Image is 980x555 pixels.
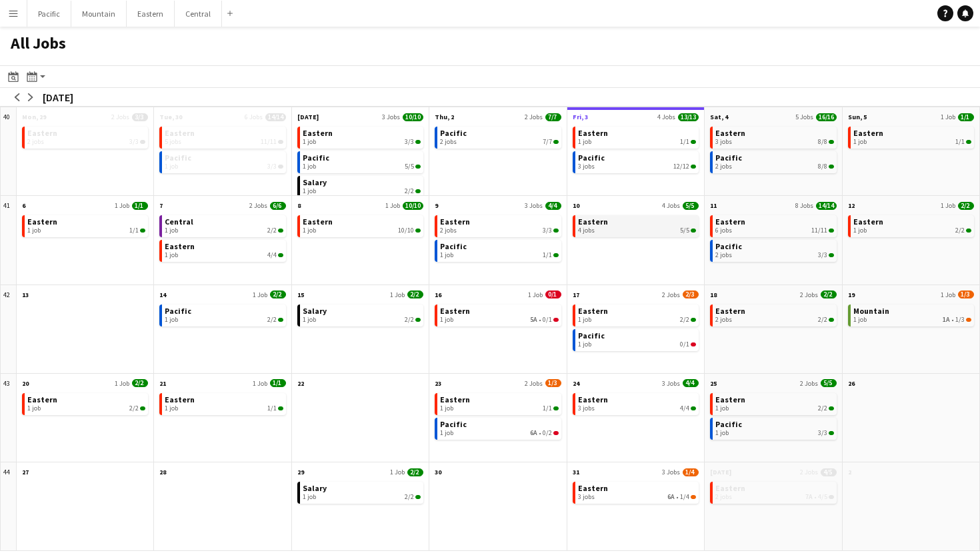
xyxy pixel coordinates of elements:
span: 1 Job [941,113,955,121]
span: Sat, 4 [710,113,728,121]
span: Eastern [715,483,745,493]
span: Mountain [853,306,889,316]
a: Eastern1 job2/2 [853,215,971,235]
span: 2 Jobs [662,290,680,299]
span: 3 jobs [715,138,732,146]
span: 1 job [715,429,729,437]
span: 1 job [303,493,316,501]
span: 2 jobs [715,316,732,324]
span: 1/1 [543,404,552,412]
span: 2/2 [267,227,277,235]
span: 4/4 [278,253,283,257]
span: 1/3 [958,290,974,298]
span: 12/12 [673,163,689,171]
span: 30 [435,468,441,476]
span: 1 job [303,227,316,235]
span: 6A [530,429,537,437]
span: 3/3 [140,140,145,144]
span: 2/2 [415,318,421,322]
span: 2/2 [129,404,139,412]
span: 8/8 [818,163,827,171]
a: Eastern2 jobs3/3 [440,215,558,235]
span: Eastern [853,217,883,227]
a: Eastern1 job1/1 [440,393,558,412]
a: Pacific1 job1/1 [440,240,558,259]
span: 3/3 [129,138,139,146]
span: 20 [22,379,29,388]
a: Mountain1 job1A•1/3 [853,304,971,324]
span: 2 Jobs [525,113,543,121]
span: 3 jobs [578,163,595,171]
span: 10 [573,201,579,210]
a: Pacific1 job3/3 [165,151,283,171]
span: 8 [297,201,301,210]
span: 1 job [440,429,453,437]
span: 5/5 [680,227,689,235]
span: 1/4 [680,493,689,501]
span: 7/7 [545,113,561,121]
span: 3/3 [132,113,148,121]
span: 26 [848,379,855,388]
span: 4/4 [545,202,561,210]
span: 3/3 [829,253,834,257]
span: 3/3 [818,251,827,259]
span: [DATE] [297,113,319,121]
span: 16/16 [816,113,837,121]
span: Eastern [440,217,470,227]
a: Eastern1 job5A•0/1 [440,304,558,324]
span: 3 Jobs [662,379,680,388]
span: 5A [530,316,537,324]
span: 3/3 [415,140,421,144]
span: 2/2 [966,229,971,233]
span: 2 jobs [27,138,44,146]
span: 14/14 [816,202,837,210]
span: 1 Job [253,379,267,388]
span: 0/2 [553,431,559,435]
a: Pacific2 jobs7/7 [440,127,558,146]
div: 40 [1,107,17,196]
a: Eastern1 job2/2 [27,393,145,412]
span: 28 [159,468,166,476]
span: 7/7 [543,138,552,146]
span: 2/2 [267,316,277,324]
span: Salary [303,483,327,493]
span: Eastern [715,306,745,316]
button: Pacific [27,1,71,27]
span: 18 [710,290,717,299]
span: 1 Job [253,290,267,299]
span: Eastern [27,217,57,227]
span: Pacific [578,330,605,340]
span: 1/1 [132,202,148,210]
span: 4/4 [691,406,696,410]
span: 25 [710,379,717,388]
span: 3 Jobs [382,113,400,121]
span: 2 Jobs [249,201,267,210]
span: 11/11 [278,140,283,144]
button: Central [175,1,222,27]
a: Eastern5 jobs11/11 [165,127,283,146]
span: 1/1 [955,138,965,146]
span: 1 job [303,316,316,324]
span: 4 Jobs [657,113,675,121]
span: 1 Job [385,201,400,210]
span: 1 job [27,227,41,235]
span: Eastern [853,128,883,138]
span: 10/10 [398,227,414,235]
span: 10/10 [415,229,421,233]
span: Eastern [578,483,608,493]
span: 8 Jobs [795,201,813,210]
span: Pacific [440,241,467,251]
span: 6A [667,493,675,501]
div: 44 [1,462,17,551]
span: Eastern [578,394,608,404]
span: 6/6 [270,202,286,210]
span: 2/2 [818,316,827,324]
span: 11 [710,201,717,210]
span: 2 Jobs [800,468,818,476]
span: 4 jobs [578,227,595,235]
span: 7/7 [553,140,559,144]
span: 1/1 [278,406,283,410]
span: 1/1 [553,406,559,410]
span: Eastern [715,217,745,227]
span: 5/5 [405,163,414,171]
